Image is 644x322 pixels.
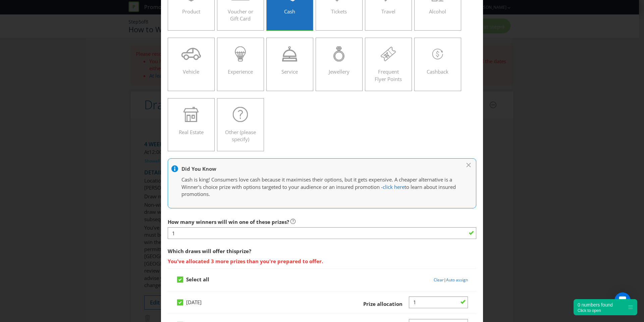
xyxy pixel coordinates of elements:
[168,227,476,239] input: e.g. 4
[381,8,395,15] span: Travel
[168,255,476,265] span: You've allocated 3 more prizes than you're prepared to offer.
[331,8,347,15] span: Tickets
[182,8,200,15] span: Product
[181,184,456,197] span: to learn about insured promotions.
[281,68,298,75] span: Service
[168,218,289,225] span: How many winners will win one of these prizes?
[186,299,202,306] span: [DATE]
[183,68,199,75] span: Vehicle
[383,184,405,190] a: click here
[186,276,209,283] strong: Select all
[168,248,236,254] span: Which draws will offer this
[225,129,256,143] span: Other (please specify)
[446,277,468,283] a: Auto assign
[236,248,249,254] span: prize
[249,248,251,254] span: ?
[228,8,253,22] span: Voucher or Gift Card
[329,68,350,75] span: Jewellery
[375,68,402,82] span: Frequent Flyer Points
[228,68,253,75] span: Experience
[179,129,204,135] span: Real Estate
[284,8,295,15] span: Cash
[363,300,402,307] span: Prize allocation
[181,176,452,190] span: Cash is king! Consumers love cash because it maximises their options, but it gets expensive. A ch...
[434,277,444,283] a: Clear
[444,277,446,283] span: |
[429,8,446,15] span: Alcohol
[614,292,631,309] div: Open Intercom Messenger
[427,68,448,75] span: Cashback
